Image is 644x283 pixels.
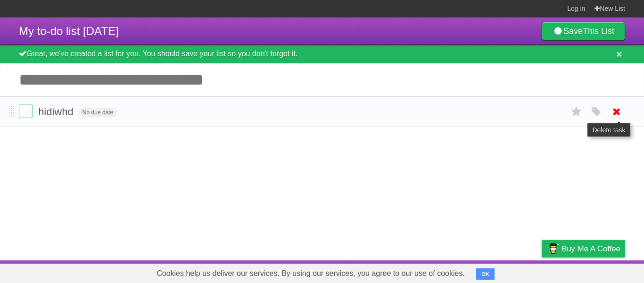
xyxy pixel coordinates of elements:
a: About [416,263,436,281]
button: OK [476,268,495,280]
span: Buy me a coffee [561,240,620,257]
span: Cookies help us deliver our services. By using our services, you agree to our use of cookies. [147,264,474,283]
a: Suggest a feature [566,263,625,281]
a: SaveThis List [542,22,625,41]
a: Terms [497,263,518,281]
span: My to-do list [DATE] [19,25,119,37]
a: Privacy [529,263,554,281]
label: Done [19,104,33,118]
a: Developers [447,263,486,281]
label: Star task [568,104,586,120]
span: No due date [79,108,117,117]
b: This List [583,26,614,36]
span: hidiwhd [38,106,76,118]
a: Buy me a coffee [542,240,625,257]
img: Buy me a coffee [546,240,559,257]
